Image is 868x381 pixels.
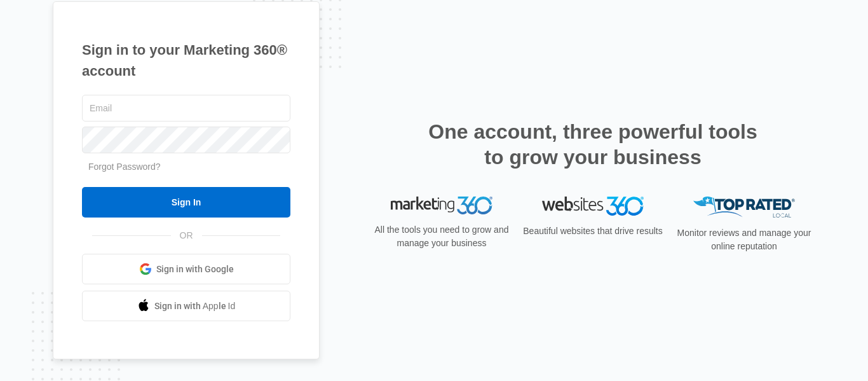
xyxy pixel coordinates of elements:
h2: One account, three powerful tools to grow your business [424,119,761,170]
p: All the tools you need to grow and manage your business [370,223,513,250]
img: Marketing 360 [391,197,492,214]
a: Sign in with Apple Id [82,291,290,321]
input: Sign In [82,187,290,218]
a: Forgot Password? [88,162,161,172]
span: OR [171,229,202,242]
span: Sign in with Google [156,263,234,276]
img: Top Rated Local [693,197,795,218]
input: Email [82,95,290,121]
img: Websites 360 [542,197,644,215]
p: Monitor reviews and manage your online reputation [673,226,815,253]
h1: Sign in to your Marketing 360® account [82,39,290,81]
a: Sign in with Google [82,254,290,284]
span: Sign in with Apple Id [154,300,236,313]
p: Beautiful websites that drive results [522,225,664,238]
